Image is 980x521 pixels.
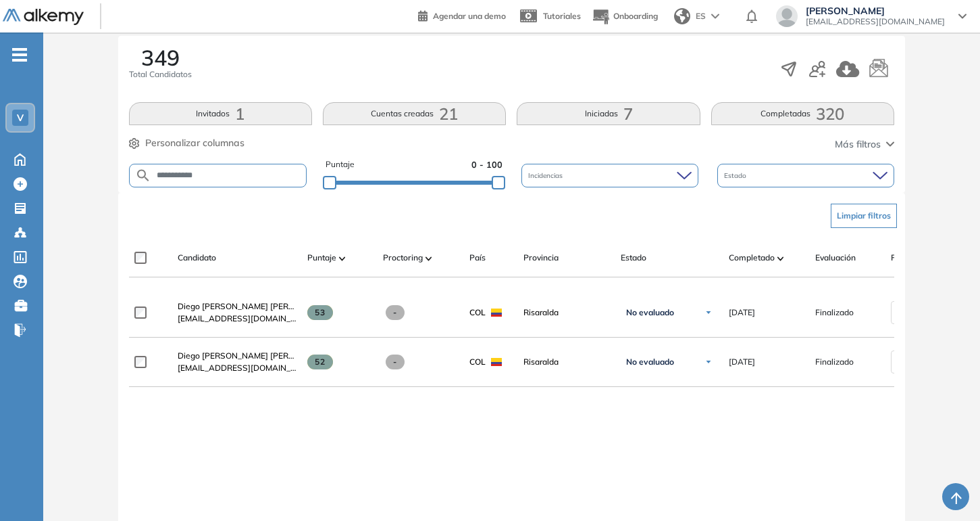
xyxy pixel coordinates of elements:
img: Ícono de flecha [704,358,713,366]
span: Puntaje [326,158,355,171]
span: [EMAIL_ADDRESS][DOMAIN_NAME] [806,16,945,27]
button: Completadas320 [711,102,894,125]
span: ES [696,10,706,22]
span: Completado [729,252,775,264]
span: Risaralda [523,356,610,368]
img: arrow [711,14,719,19]
span: Diego [PERSON_NAME] [PERSON_NAME] [178,301,336,311]
span: Evaluación [815,252,856,264]
a: Agendar una demo [418,7,506,23]
span: [DATE] [729,307,755,319]
img: SEARCH_ALT [135,167,151,184]
span: 0 - 100 [471,158,502,171]
div: Estado [717,164,894,187]
span: Agendar una demo [433,11,506,21]
button: Iniciadas7 [517,102,700,125]
img: [missing "en.ARROW_ALT" translation] [425,256,432,260]
span: COL [469,307,486,319]
span: Incidencias [528,171,565,181]
span: [EMAIL_ADDRESS][DOMAIN_NAME] [178,362,296,374]
span: País [469,252,486,264]
span: Tutoriales [543,11,581,21]
button: Más filtros [835,137,894,152]
span: 53 [307,305,334,320]
span: Puntaje [307,252,336,264]
img: Logo [3,9,84,26]
span: - [386,305,405,320]
div: Widget de chat [912,456,980,521]
span: V [17,112,24,123]
span: 52 [307,355,334,369]
span: Finalizado [815,307,854,319]
span: Más filtros [835,137,881,152]
span: Estado [621,252,646,264]
span: [EMAIL_ADDRESS][DOMAIN_NAME] [178,313,296,325]
a: Diego [PERSON_NAME] [PERSON_NAME] [178,300,296,313]
span: - [386,355,405,369]
span: Onboarding [613,11,658,21]
span: [DATE] [729,356,755,368]
span: Provincia [523,252,559,264]
button: Onboarding [592,2,658,31]
span: COL [469,356,486,368]
iframe: Chat Widget [912,456,980,521]
span: [PERSON_NAME] [806,5,945,16]
img: Ícono de flecha [704,309,713,317]
i: - [12,53,27,56]
button: Limpiar filtros [831,204,897,228]
img: [missing "en.ARROW_ALT" translation] [777,256,784,260]
span: Personalizar columnas [145,136,244,150]
span: Risaralda [523,307,610,319]
span: Candidato [178,252,216,264]
span: No evaluado [626,357,674,367]
a: Diego [PERSON_NAME] [PERSON_NAME] [178,350,296,362]
span: Fecha límite [891,252,937,264]
img: COL [491,309,502,317]
img: world [674,8,690,24]
span: Diego [PERSON_NAME] [PERSON_NAME] [178,350,336,361]
span: Finalizado [815,356,854,368]
span: Total Candidatos [129,68,192,81]
div: Incidencias [521,164,698,187]
img: COL [491,358,502,366]
button: Cuentas creadas21 [323,102,506,125]
span: 349 [141,47,180,68]
img: [missing "en.ARROW_ALT" translation] [339,256,346,260]
button: Invitados1 [129,102,312,125]
span: No evaluado [626,307,674,318]
span: Estado [724,171,749,181]
span: Proctoring [383,252,423,264]
button: Personalizar columnas [129,136,244,150]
